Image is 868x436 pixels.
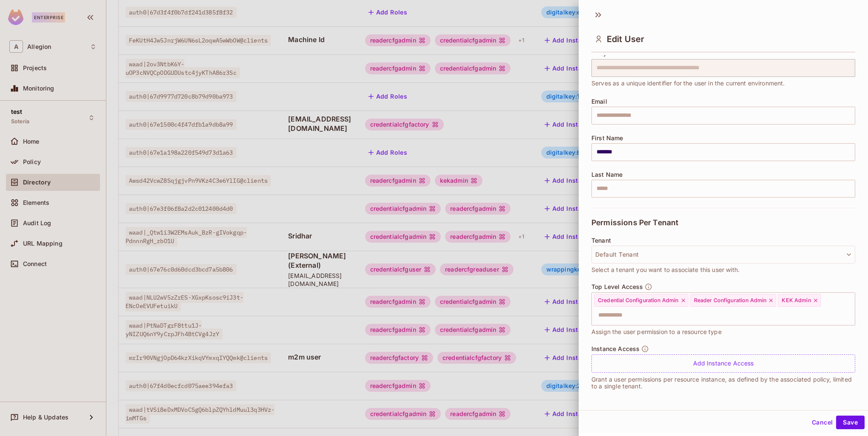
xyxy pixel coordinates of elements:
[591,354,855,373] div: Add Instance Access
[598,297,679,304] span: Credential Configuration Admin
[694,297,767,304] span: Reader Configuration Admin
[690,294,777,307] div: Reader Configuration Admin
[591,79,785,88] span: Serves as a unique identifier for the user in the current environment.
[591,171,622,178] span: Last Name
[594,294,688,307] div: Credential Configuration Admin
[591,345,640,352] span: Instance Access
[851,308,852,309] button: Open
[591,218,678,227] span: Permissions Per Tenant
[591,98,607,105] span: Email
[782,297,811,304] span: KEK Admin
[836,416,865,429] button: Save
[591,237,611,244] span: Tenant
[591,246,855,263] button: Default Tenant
[808,416,836,429] button: Cancel
[591,283,643,290] span: Top Level Access
[591,265,740,275] span: Select a tenant you want to associate this user with.
[607,34,644,44] span: Edit User
[591,327,722,337] span: Assign the user permission to a resource type
[591,376,855,390] p: Grant a user permissions per resource instance, as defined by the associated policy, limited to a...
[778,294,820,307] div: KEK Admin
[591,135,623,142] span: First Name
